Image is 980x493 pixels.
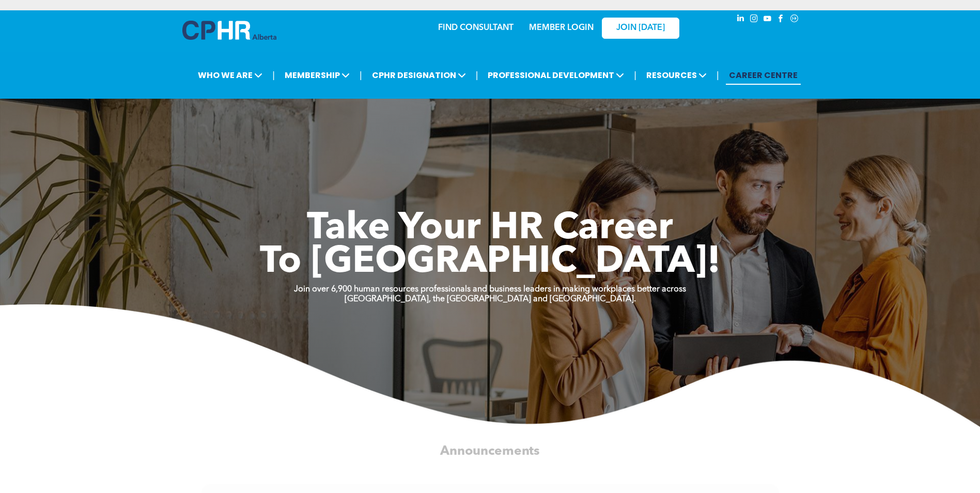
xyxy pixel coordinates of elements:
span: JOIN [DATE] [616,23,665,33]
span: CPHR DESIGNATION [369,66,469,85]
span: WHO WE ARE [195,66,266,85]
a: instagram [749,13,760,27]
span: PROFESSIONAL DEVELOPMENT [485,66,627,85]
span: To [GEOGRAPHIC_DATA]! [260,244,721,281]
img: A blue and white logo for cp alberta [182,21,276,40]
a: MEMBER LOGIN [529,24,594,32]
li: | [717,65,719,86]
a: Social network [789,13,800,27]
strong: Join over 6,900 human resources professionals and business leaders in making workplaces better ac... [294,285,686,294]
li: | [360,65,362,86]
li: | [272,65,275,86]
li: | [634,65,636,86]
a: youtube [762,13,773,27]
a: linkedin [735,13,746,27]
span: Announcements [440,445,539,458]
li: | [476,65,478,86]
a: CAREER CENTRE [726,66,801,85]
span: Take Your HR Career [307,210,673,248]
strong: [GEOGRAPHIC_DATA], the [GEOGRAPHIC_DATA] and [GEOGRAPHIC_DATA]. [345,295,636,303]
a: FIND CONSULTANT [438,24,514,32]
span: MEMBERSHIP [282,66,353,85]
a: facebook [775,13,787,27]
a: JOIN [DATE] [602,18,679,39]
span: RESOURCES [643,66,710,85]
